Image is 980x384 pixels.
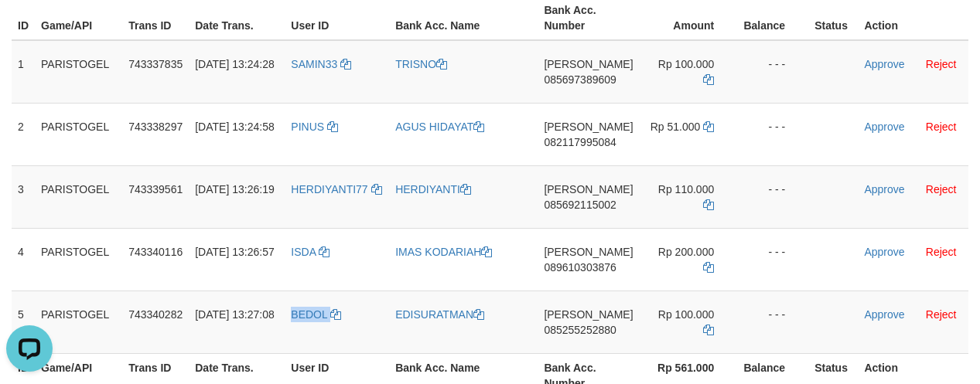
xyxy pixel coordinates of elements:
[291,121,338,133] a: PINUS
[128,121,183,133] span: 743338297
[291,246,330,258] a: ISDA
[737,291,808,353] td: - - -
[658,246,714,258] span: Rp 200.000
[703,73,714,86] a: Copy 100000 to clipboard
[395,183,471,195] a: HERDIYANTI
[291,58,337,70] span: SAMIN33
[291,183,381,195] a: HERDIYANTI77
[128,58,183,70] span: 743337835
[737,40,808,104] td: - - -
[926,183,957,195] a: Reject
[291,308,341,321] a: BEDOL
[544,246,633,258] span: [PERSON_NAME]
[926,58,957,70] a: Reject
[926,121,957,133] a: Reject
[395,308,484,321] a: EDISURATMAN
[395,246,492,258] a: IMAS KODARIAH
[128,246,183,258] span: 743340116
[291,58,351,70] a: SAMIN33
[864,183,904,195] a: Approve
[544,261,616,274] span: Copy 089610303876 to clipboard
[35,103,122,165] td: PARISTOGEL
[544,324,616,336] span: Copy 085255252880 to clipboard
[926,308,957,321] a: Reject
[703,121,714,133] a: Copy 51000 to clipboard
[544,183,633,195] span: [PERSON_NAME]
[12,291,35,353] td: 5
[703,324,714,336] a: Copy 100000 to clipboard
[544,199,616,211] span: Copy 085692115002 to clipboard
[12,40,35,104] td: 1
[35,291,122,353] td: PARISTOGEL
[544,121,633,133] span: [PERSON_NAME]
[128,183,183,195] span: 743339561
[737,103,808,165] td: - - -
[658,308,714,321] span: Rp 100.000
[128,308,183,321] span: 743340282
[737,228,808,291] td: - - -
[195,183,274,195] span: [DATE] 13:26:19
[864,121,904,133] a: Approve
[291,121,324,133] span: PINUS
[395,121,484,133] a: AGUS HIDAYAT
[658,183,714,195] span: Rp 110.000
[926,246,957,258] a: Reject
[544,58,633,70] span: [PERSON_NAME]
[291,308,327,321] span: BEDOL
[12,228,35,291] td: 4
[737,165,808,228] td: - - -
[703,261,714,274] a: Copy 200000 to clipboard
[864,246,904,258] a: Approve
[12,103,35,165] td: 2
[195,121,274,133] span: [DATE] 13:24:58
[35,165,122,228] td: PARISTOGEL
[195,58,274,70] span: [DATE] 13:24:28
[35,228,122,291] td: PARISTOGEL
[544,73,616,86] span: Copy 085697389609 to clipboard
[544,136,616,148] span: Copy 082117995084 to clipboard
[544,308,633,321] span: [PERSON_NAME]
[195,246,274,258] span: [DATE] 13:26:57
[864,308,904,321] a: Approve
[650,121,701,133] span: Rp 51.000
[658,58,714,70] span: Rp 100.000
[12,165,35,228] td: 3
[395,58,447,70] a: TRISNO
[703,199,714,211] a: Copy 110000 to clipboard
[291,246,316,258] span: ISDA
[6,6,53,53] button: Open LiveChat chat widget
[35,40,122,104] td: PARISTOGEL
[864,58,904,70] a: Approve
[195,308,274,321] span: [DATE] 13:27:08
[291,183,367,195] span: HERDIYANTI77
